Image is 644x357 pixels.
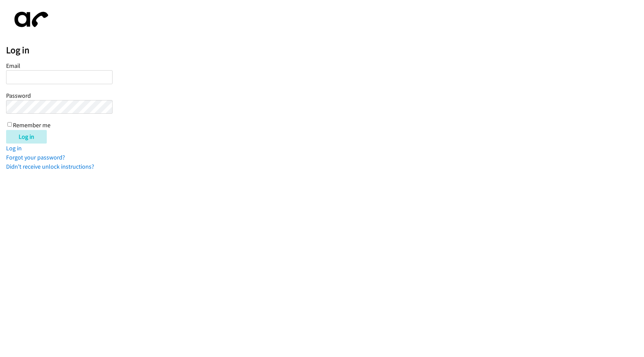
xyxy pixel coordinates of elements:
[13,121,51,129] label: Remember me
[6,6,54,33] img: aphone-8a226864a2ddd6a5e75d1ebefc011f4aa8f32683c2d82f3fb0802fe031f96514.svg
[6,44,644,56] h2: Log in
[6,163,94,170] a: Didn't receive unlock instructions?
[6,130,47,144] input: Log in
[6,144,22,152] a: Log in
[6,153,65,161] a: Forgot your password?
[6,92,31,99] label: Password
[6,62,20,70] label: Email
